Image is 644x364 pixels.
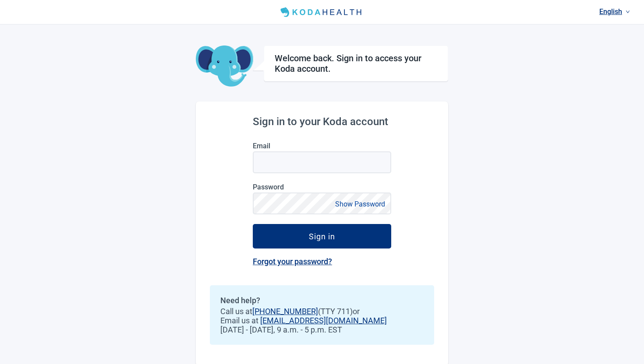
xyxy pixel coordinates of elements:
label: Email [253,142,391,150]
a: [PHONE_NUMBER] [252,307,318,316]
button: Sign in [253,224,391,248]
span: Email us at [220,316,424,325]
span: Call us at (TTY 711) or [220,307,424,316]
div: Sign in [309,232,335,241]
button: Show Password [333,198,388,210]
img: Koda Health [277,5,367,19]
h2: Sign in to your Koda account [253,115,391,128]
a: [EMAIL_ADDRESS][DOMAIN_NAME] [260,316,387,325]
a: Forgot your password? [253,257,332,266]
h2: Need help? [220,296,424,305]
a: Current language: English [596,4,633,19]
img: Koda Elephant [196,45,253,87]
h1: Welcome back. Sign in to access your Koda account. [275,53,437,74]
span: down [626,10,630,14]
label: Password [253,183,391,191]
span: [DATE] - [DATE], 9 a.m. - 5 p.m. EST [220,325,424,334]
